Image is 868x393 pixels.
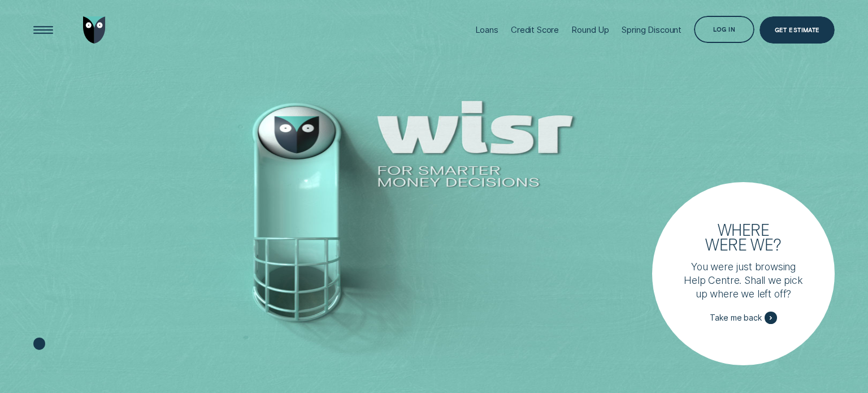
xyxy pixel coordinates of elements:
[683,260,804,301] p: You were just browsing Help Centre. Shall we pick up where we left off?
[29,16,57,44] button: Open Menu
[475,24,498,35] div: Loans
[511,24,559,35] div: Credit Score
[622,24,682,35] div: Spring Discount
[710,313,761,323] span: Take me back
[694,16,754,43] button: Log in
[571,24,609,35] div: Round Up
[759,16,835,44] a: Get Estimate
[652,182,835,365] a: Where were we?You were just browsing Help Centre. Shall we pick up where we left off?Take me back
[83,16,106,44] img: Wisr
[699,222,787,252] h3: Where were we?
